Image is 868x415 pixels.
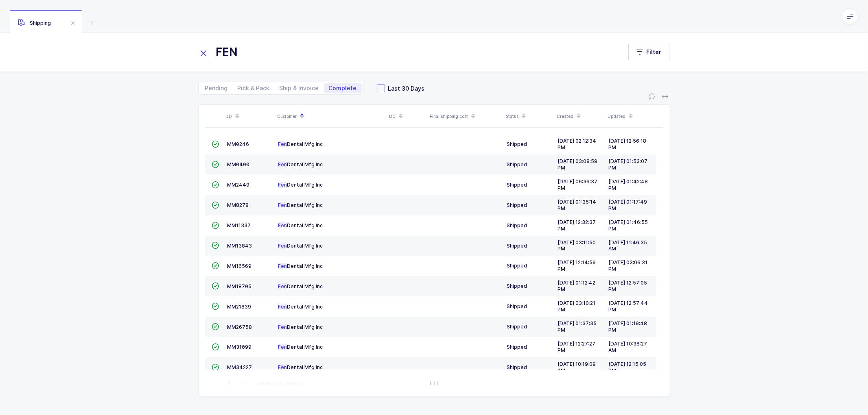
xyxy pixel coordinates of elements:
[198,42,612,62] input: Search for Shipments...
[212,141,219,147] span: 
[212,283,219,289] span: 
[507,303,551,310] div: Shipped
[278,304,323,310] span: Dental Mfg Inc
[278,243,287,249] span: Fen
[608,109,654,123] div: Updated
[609,199,647,211] span: [DATE] 01:17:49 PM
[278,304,287,310] span: Fen
[430,109,501,123] div: Final shipping cost
[558,320,597,333] span: [DATE] 01:37:35 PM
[389,109,425,123] div: DC
[227,324,252,330] span: MM26758
[278,243,323,249] span: Dental Mfg Inc
[557,109,603,123] div: Created
[385,85,425,92] span: Last 30 Days
[506,109,552,123] div: Status
[278,161,323,167] span: Dental Mfg Inc
[278,202,287,208] span: Fen
[507,263,551,269] div: Shipped
[278,283,287,289] span: Fen
[227,263,252,269] span: MM16569
[507,324,551,330] div: Shipped
[609,280,647,292] span: [DATE] 12:57:05 PM
[507,344,551,350] div: Shipped
[278,263,287,269] span: Fen
[278,364,287,370] span: Fen
[609,341,647,353] span: [DATE] 10:38:27 AM
[507,222,551,229] div: Shipped
[212,324,219,330] span: 
[609,178,648,191] span: [DATE] 01:42:48 PM
[227,161,250,167] span: MM0400
[227,243,252,249] span: MM13843
[278,324,287,330] span: Fen
[329,85,357,91] span: Complete
[558,219,596,232] span: [DATE] 12:32:37 PM
[212,303,219,309] span: 
[212,364,219,370] span: 
[278,182,323,188] span: Dental Mfg Inc
[227,141,249,147] span: MM0246
[507,182,551,188] div: Shipped
[280,85,319,91] span: Ship & Invoice
[212,202,219,208] span: 
[238,85,270,91] span: Pick & Pack
[558,259,596,272] span: [DATE] 12:14:59 PM
[507,141,551,148] div: Shipped
[609,320,647,333] span: [DATE] 01:19:48 PM
[628,44,670,60] button: Filter
[558,300,596,313] span: [DATE] 03:10:21 PM
[227,182,250,188] span: MM2449
[507,364,551,371] div: Shipped
[212,263,219,269] span: 
[278,324,323,330] span: Dental Mfg Inc
[609,361,647,374] span: [DATE] 12:15:05 PM
[507,161,551,168] div: Shipped
[558,138,597,150] span: [DATE] 02:12:34 PM
[278,263,323,269] span: Dental Mfg Inc
[212,242,219,248] span: 
[278,161,287,167] span: Fen
[609,259,648,272] span: [DATE] 03:06:31 PM
[507,243,551,249] div: Shipped
[609,300,648,313] span: [DATE] 12:57:44 PM
[227,304,251,310] span: MM21839
[205,85,228,91] span: Pending
[227,283,252,289] span: MM18705
[18,20,51,26] span: Shipping
[278,344,323,350] span: Dental Mfg Inc
[507,202,551,209] div: Shipped
[212,182,219,188] span: 
[278,182,287,188] span: Fen
[558,239,596,252] span: [DATE] 03:11:50 PM
[558,361,596,374] span: [DATE] 10:19:09 AM
[609,239,647,252] span: [DATE] 11:46:35 AM
[609,138,647,150] span: [DATE] 12:56:18 PM
[212,222,219,228] span: 
[558,341,596,353] span: [DATE] 12:27:27 PM
[278,141,323,147] span: Dental Mfg Inc
[212,344,219,350] span: 
[609,158,648,171] span: [DATE] 01:53:07 PM
[278,202,323,208] span: Dental Mfg Inc
[507,283,551,289] div: Shipped
[212,161,219,167] span: 
[647,48,662,56] span: Filter
[227,109,273,123] div: ID
[278,364,323,370] span: Dental Mfg Inc
[278,344,287,350] span: Fen
[278,222,287,228] span: Fen
[278,283,323,289] span: Dental Mfg Inc
[227,364,252,370] span: MM34227
[278,141,287,147] span: Fen
[558,178,598,191] span: [DATE] 06:39:37 PM
[558,199,597,211] span: [DATE] 01:35:14 PM
[227,202,249,208] span: MM8278
[558,158,598,171] span: [DATE] 03:08:59 PM
[227,344,252,350] span: MM31099
[278,222,323,228] span: Dental Mfg Inc
[609,219,648,232] span: [DATE] 01:46:55 PM
[278,109,385,123] div: Customer
[558,280,596,292] span: [DATE] 01:12:42 PM
[227,222,251,228] span: MM11337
